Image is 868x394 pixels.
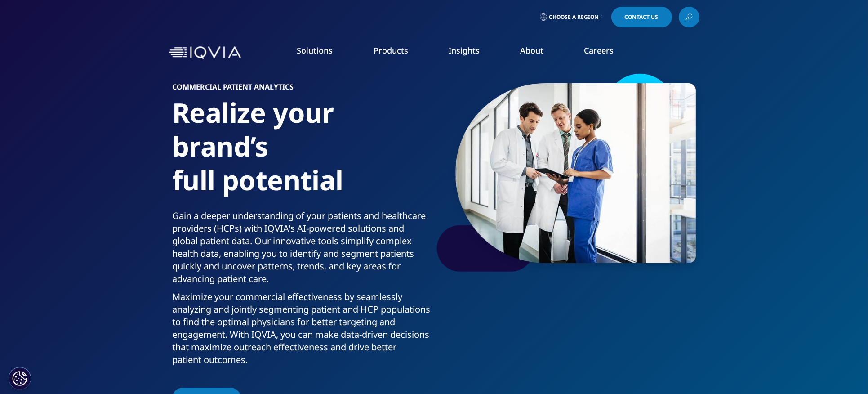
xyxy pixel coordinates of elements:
a: Products [374,45,408,56]
a: Insights [449,45,480,56]
h6: COMMERCIAL PATIENT ANALYTICS​ [172,83,431,96]
a: Contact Us [611,7,672,27]
a: Solutions [297,45,333,56]
span: Contact Us [625,14,659,20]
img: 099_medical-professionals-meeting-in-hospital.jpg [455,83,696,263]
p: Maximize your commercial effectiveness by seamlessly analyzing and jointly segmenting patient and... [172,291,431,372]
h1: Realize your brand’s full potential [172,96,431,210]
span: Choose a Region [549,13,599,21]
button: Cookie Settings [9,367,31,390]
p: Gain a deeper understanding of your patients and healthcare providers (HCPs) with IQVIA's AI-powe... [172,210,431,291]
a: Careers [584,45,614,56]
nav: Primary [245,31,699,74]
a: About [520,45,543,56]
img: IQVIA Healthcare Information Technology and Pharma Clinical Research Company [169,46,241,59]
